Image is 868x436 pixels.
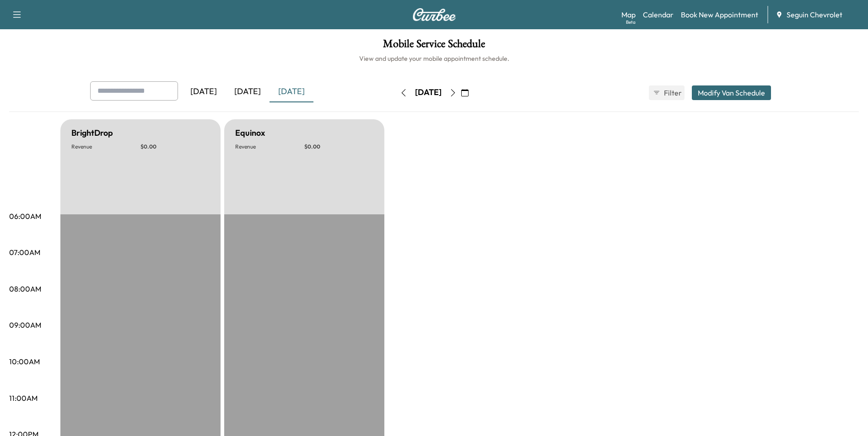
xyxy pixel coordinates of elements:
p: Revenue [235,143,304,150]
h1: Mobile Service Schedule [9,38,859,54]
p: 07:00AM [9,247,40,258]
p: 09:00AM [9,319,41,330]
h5: BrightDrop [71,127,113,139]
a: Book New Appointment [681,9,758,20]
h5: Equinox [235,127,265,139]
p: 08:00AM [9,283,41,294]
p: 10:00AM [9,356,40,367]
div: [DATE] [182,81,226,102]
button: Filter [649,85,685,100]
div: Beta [626,19,636,26]
p: $ 0.00 [304,143,373,150]
div: [DATE] [415,87,442,98]
div: [DATE] [270,81,313,102]
p: 11:00AM [9,393,38,404]
a: MapBeta [621,9,636,20]
span: Filter [664,87,680,98]
p: Revenue [71,143,140,150]
p: 06:00AM [9,211,41,222]
p: $ 0.00 [140,143,210,150]
img: Curbee Logo [412,8,456,21]
h6: View and update your mobile appointment schedule. [9,54,859,63]
button: Modify Van Schedule [692,85,771,100]
a: Calendar [643,9,674,20]
div: [DATE] [226,81,270,102]
span: Seguin Chevrolet [787,9,842,20]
